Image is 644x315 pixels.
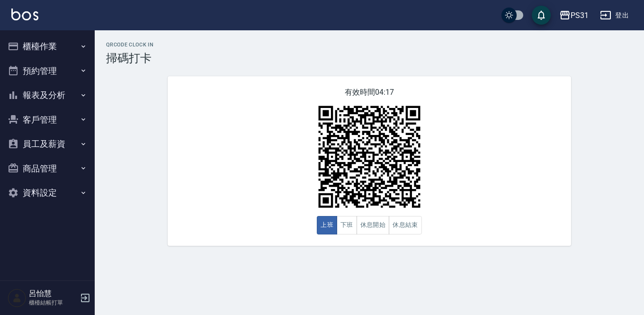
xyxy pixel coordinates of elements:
button: save [532,6,551,25]
button: 報表及分析 [4,83,91,108]
button: 休息結束 [389,216,422,234]
button: PS31 [555,6,592,25]
button: 預約管理 [4,59,91,83]
button: 登出 [596,7,633,24]
h5: 呂怡慧 [29,289,77,298]
img: Logo [11,9,38,20]
h3: 掃碼打卡 [106,52,633,65]
button: 休息開始 [357,216,390,234]
button: 資料設定 [4,180,91,205]
div: PS31 [571,9,589,21]
h2: QRcode Clock In [106,42,633,48]
button: 櫃檯作業 [4,34,91,59]
button: 客戶管理 [4,108,91,132]
button: 上班 [317,216,337,234]
button: 下班 [337,216,357,234]
p: 櫃檯結帳打單 [29,298,77,307]
div: 有效時間 04:17 [168,76,571,246]
img: Person [8,288,27,307]
button: 商品管理 [4,156,91,181]
button: 員工及薪資 [4,132,91,156]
